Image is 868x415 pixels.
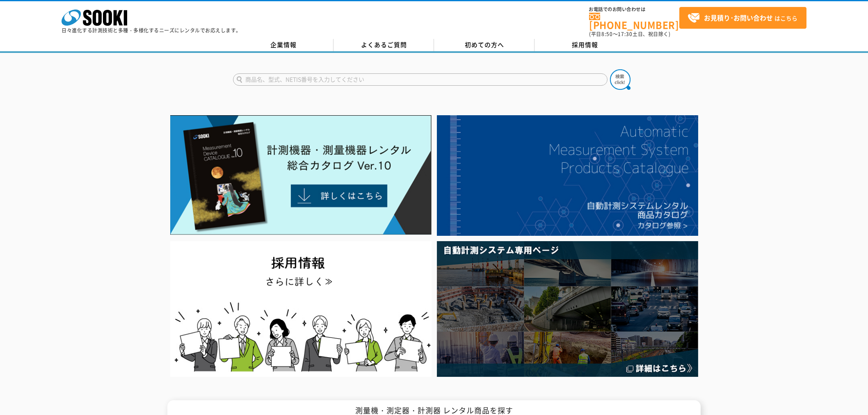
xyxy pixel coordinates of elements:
[437,115,698,236] img: 自動計測システムカタログ
[233,39,333,51] a: 企業情報
[679,7,806,29] a: お見積り･お問い合わせはこちら
[610,69,630,90] img: btn_search.png
[688,12,797,24] span: はこちら
[589,7,679,12] span: お電話でのお問い合わせは
[333,39,434,51] a: よくあるご質問
[589,13,679,30] a: [PHONE_NUMBER]
[465,40,504,49] span: 初めての方へ
[601,30,613,38] span: 8:50
[170,115,432,235] img: Catalog Ver10
[535,39,635,51] a: 採用情報
[62,28,241,33] p: 日々進化する計測技術と多種・多様化するニーズにレンタルでお応えします。
[434,39,535,51] a: 初めての方へ
[589,30,670,38] span: (平日 ～ 土日、祝日除く)
[170,241,432,377] img: SOOKI recruit
[233,73,608,86] input: 商品名、型式、NETIS番号を入力してください
[618,30,633,38] span: 17:30
[437,241,698,377] img: 自動計測システム専用ページ
[704,13,773,23] strong: お見積り･お問い合わせ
